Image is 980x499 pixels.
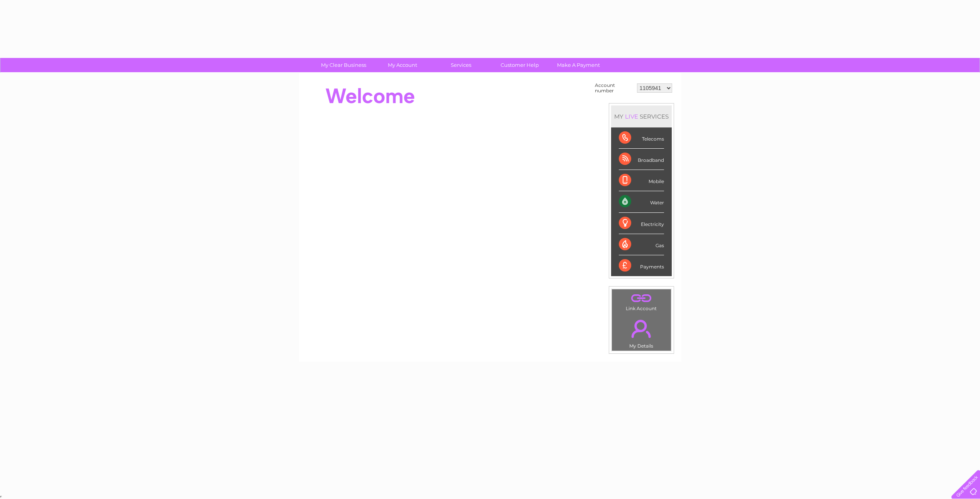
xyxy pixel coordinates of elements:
a: My Account [370,58,434,72]
td: My Details [611,313,671,351]
a: Customer Help [488,58,552,72]
div: Broadband [619,149,664,170]
div: Water [619,191,664,212]
div: Payments [619,255,664,276]
div: MY SERVICES [611,105,672,127]
a: . [614,315,669,342]
td: Account number [593,81,635,95]
a: . [614,291,669,305]
a: My Clear Business [312,58,375,72]
a: Make A Payment [547,58,610,72]
div: Electricity [619,213,664,234]
a: Services [429,58,493,72]
td: Link Account [611,289,671,313]
div: Mobile [619,170,664,191]
div: Telecoms [619,127,664,149]
div: LIVE [623,113,640,120]
div: Gas [619,234,664,255]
